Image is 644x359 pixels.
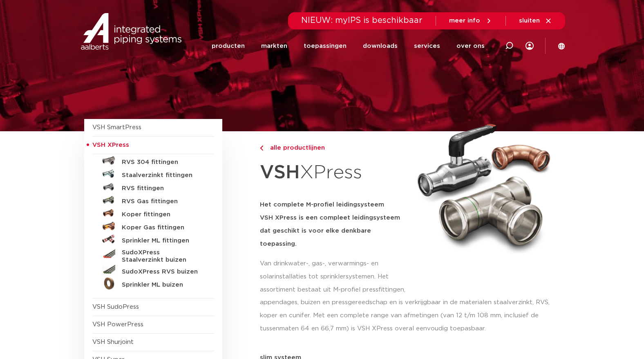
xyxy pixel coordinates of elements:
[92,321,143,328] a: VSH PowerPress
[92,220,214,233] a: Koper Gas fittingen
[122,185,203,192] h5: RVS fittingen
[519,17,552,25] a: sluiten
[519,18,540,24] span: sluiten
[265,145,325,151] span: alle productlijnen
[122,224,203,231] h5: Koper Gas fittingen
[122,237,203,245] h5: Sprinkler ML fittingen
[260,143,408,153] a: alle productlijnen
[92,246,214,264] a: SudoXPress Staalverzinkt buizen
[304,30,347,62] a: toepassingen
[456,30,485,62] a: over ons
[92,304,139,310] a: VSH SudoPress
[122,281,203,289] h5: Sprinkler ML buizen
[212,30,245,62] a: producten
[260,157,408,188] h1: XPress
[92,233,214,246] a: Sprinkler ML fittingen
[212,30,485,62] nav: Menu
[260,163,300,182] strong: VSH
[122,172,203,179] h5: Staalverzinkt fittingen
[92,142,129,148] span: VSH XPress
[92,193,214,206] a: RVS Gas fittingen
[92,167,214,180] a: Staalverzinkt fittingen
[122,198,203,205] h5: RVS Gas fittingen
[92,180,214,193] a: RVS fittingen
[414,30,440,62] a: services
[363,30,398,62] a: downloads
[92,206,214,220] a: Koper fittingen
[261,30,287,62] a: markten
[92,154,214,167] a: RVS 304 fittingen
[260,198,408,251] h5: Het complete M-profiel leidingsysteem VSH XPress is een compleet leidingsysteem dat geschikt is v...
[122,268,203,276] h5: SudoXPress RVS buizen
[449,18,480,24] span: meer info
[92,264,214,277] a: SudoXPress RVS buizen
[260,296,560,335] p: appendages, buizen en pressgereedschap en is verkrijgbaar in de materialen staalverzinkt, RVS, ko...
[260,146,263,151] img: chevron-right.svg
[122,159,203,166] h5: RVS 304 fittingen
[92,124,141,130] a: VSH SmartPress
[260,257,408,296] p: Van drinkwater-, gas-, verwarmings- en solarinstallaties tot sprinklersystemen. Het assortiment b...
[122,211,203,218] h5: Koper fittingen
[301,16,423,25] span: NIEUW: myIPS is beschikbaar
[449,17,492,25] a: meer info
[92,339,134,345] a: VSH Shurjoint
[92,277,214,290] a: Sprinkler ML buizen
[122,249,203,264] h5: SudoXPress Staalverzinkt buizen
